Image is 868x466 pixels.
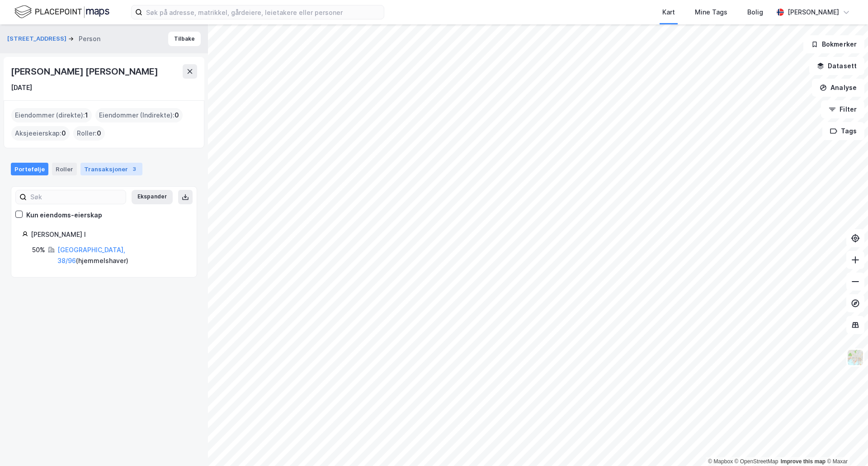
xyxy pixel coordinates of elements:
img: logo.f888ab2527a4732fd821a326f86c7f29.svg [14,4,109,20]
img: Z [847,349,864,366]
div: Portefølje [11,163,48,175]
div: [DATE] [11,82,32,93]
div: [PERSON_NAME] [788,7,839,18]
span: 0 [61,128,66,139]
div: Aksjeeierskap : [11,126,70,141]
button: Filter [821,100,864,118]
div: Bolig [747,7,763,18]
div: Kontrollprogram for chat [823,423,868,466]
div: 50% [32,245,45,255]
button: [STREET_ADDRESS] [7,34,68,43]
div: ( hjemmelshaver ) [57,245,186,266]
div: [PERSON_NAME] [PERSON_NAME] [11,64,160,79]
div: Transaksjoner [80,163,142,175]
button: Datasett [809,57,864,75]
span: 0 [175,110,179,121]
span: 0 [97,128,101,139]
iframe: Chat Widget [823,423,868,466]
button: Bokmerker [803,35,864,53]
a: [GEOGRAPHIC_DATA], 38/96 [57,246,125,264]
span: 1 [85,110,88,121]
button: Tags [822,122,864,140]
input: Søk [27,190,126,204]
div: Person [79,33,100,44]
a: Improve this map [781,458,826,465]
div: Kun eiendoms-eierskap [26,210,102,221]
div: Roller : [73,126,105,141]
button: Analyse [812,79,864,97]
div: Eiendommer (Indirekte) : [95,108,183,122]
div: Kart [662,7,675,18]
div: [PERSON_NAME] I [31,229,186,240]
button: Tilbake [168,32,201,46]
button: Ekspander [132,190,173,204]
a: OpenStreetMap [735,458,778,465]
input: Søk på adresse, matrikkel, gårdeiere, leietakere eller personer [142,5,384,19]
div: Mine Tags [695,7,727,18]
div: Roller [52,163,77,175]
div: 3 [130,165,139,174]
div: Eiendommer (direkte) : [11,108,92,122]
a: Mapbox [708,458,733,465]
